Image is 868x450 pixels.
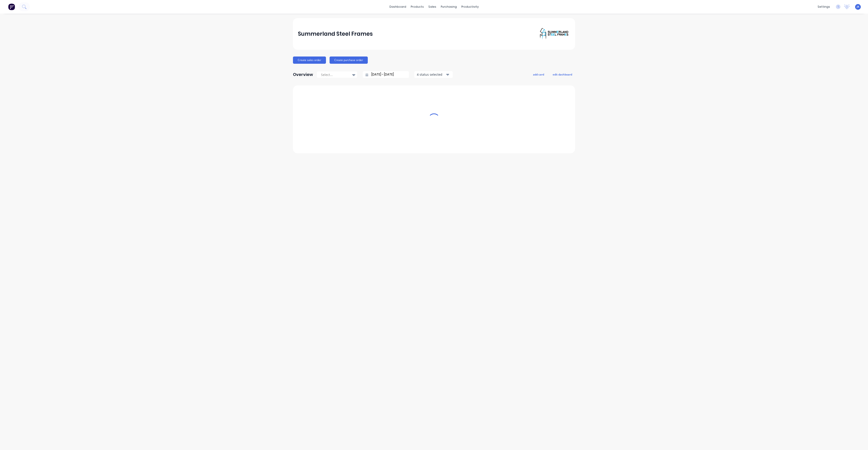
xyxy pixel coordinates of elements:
div: Summerland Steel Frames [298,29,373,38]
div: 4 status selected [417,72,445,77]
div: productivity [459,3,481,10]
button: Create sales order [293,57,326,64]
button: add card [530,71,547,77]
div: Overview [293,70,313,79]
div: purchasing [439,3,459,10]
img: Summerland Steel Frames [538,27,570,41]
div: products [408,3,426,10]
a: dashboard [387,3,408,10]
span: JK [857,5,859,9]
button: Create purchase order [330,57,368,64]
img: Factory [8,3,15,10]
button: 4 status selected [414,71,453,78]
div: settings [815,3,832,10]
button: edit dashboard [550,71,575,77]
div: sales [426,3,439,10]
